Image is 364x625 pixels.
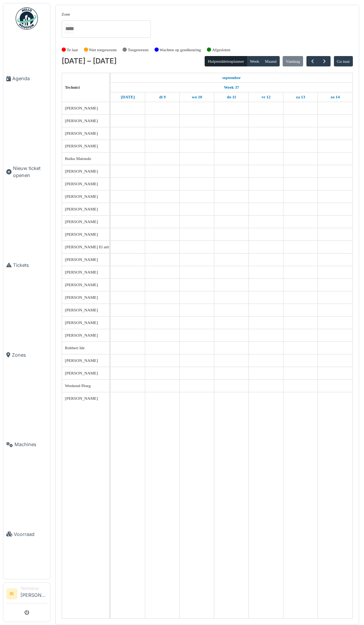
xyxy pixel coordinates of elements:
[65,371,98,375] span: [PERSON_NAME]
[205,56,247,66] button: Hulpmiddelenplanner
[3,220,50,310] a: Tickets
[65,181,98,186] span: [PERSON_NAME]
[262,56,280,66] button: Maand
[20,586,47,602] li: [PERSON_NAME]
[65,295,98,300] span: [PERSON_NAME]
[16,7,38,30] img: Badge_color-CXgf-gQk.svg
[65,118,98,123] span: [PERSON_NAME]
[65,106,98,110] span: [PERSON_NAME]
[119,92,137,102] a: 8 september 2025
[3,400,50,490] a: Machines
[220,73,243,82] a: 8 september 2025
[329,92,342,102] a: 14 september 2025
[67,47,78,53] label: Te laat
[65,207,98,211] span: [PERSON_NAME]
[62,11,70,17] label: Zone
[3,490,50,579] a: Voorraad
[3,34,50,124] a: Agenda
[65,169,98,173] span: [PERSON_NAME]
[65,333,98,337] span: [PERSON_NAME]
[65,194,98,199] span: [PERSON_NAME]
[65,144,98,148] span: [PERSON_NAME]
[283,56,303,66] button: Vandaag
[65,383,91,388] span: Weekend Ploeg
[212,47,230,53] label: Afgesloten
[65,320,98,325] span: [PERSON_NAME]
[6,586,47,603] a: IK Technicus[PERSON_NAME]
[65,156,91,161] span: Buiku Matondo
[12,351,47,359] span: Zones
[65,219,98,224] span: [PERSON_NAME]
[318,56,331,67] button: Volgende
[222,83,241,92] a: Week 37
[65,396,98,400] span: [PERSON_NAME]
[65,232,98,236] span: [PERSON_NAME]
[157,92,168,102] a: 9 september 2025
[65,257,98,262] span: [PERSON_NAME]
[65,131,98,135] span: [PERSON_NAME]
[65,85,80,89] span: Technici
[65,358,98,363] span: [PERSON_NAME]
[65,282,98,287] span: [PERSON_NAME]
[65,23,74,34] input: Alles
[6,588,17,599] li: IK
[62,57,117,66] h2: [DATE] – [DATE]
[247,56,262,66] button: Week
[3,310,50,400] a: Zones
[14,441,47,448] span: Machines
[128,47,149,53] label: Toegewezen
[306,56,319,67] button: Vorige
[65,270,98,274] span: [PERSON_NAME]
[334,56,353,66] button: Ga naar
[89,47,117,53] label: Niet toegewezen
[160,47,201,53] label: Wachten op goedkeuring
[13,262,47,269] span: Tickets
[13,165,47,179] span: Nieuw ticket openen
[3,124,50,220] a: Nieuw ticket openen
[65,245,112,249] span: [PERSON_NAME] El atimi
[294,92,307,102] a: 13 september 2025
[190,92,204,102] a: 10 september 2025
[260,92,272,102] a: 12 september 2025
[65,308,98,312] span: [PERSON_NAME]
[65,346,85,350] span: Robbert Ide
[14,531,47,538] span: Voorraad
[20,586,47,591] div: Technicus
[225,92,238,102] a: 11 september 2025
[12,75,47,82] span: Agenda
